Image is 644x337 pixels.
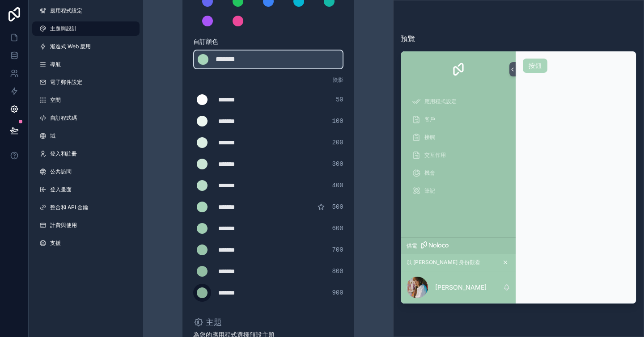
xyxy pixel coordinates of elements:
a: 登入和註冊 [32,147,140,161]
a: 空間 [32,93,140,107]
font: 700 [332,246,343,253]
button: 按鈕 [523,59,547,73]
font: 交互作用 [424,152,446,158]
a: 自訂程式碼 [32,111,140,125]
font: 200 [332,139,343,146]
a: 應用程式設定 [407,93,510,110]
a: 導航 [32,57,140,72]
a: 客戶 [407,111,510,127]
font: [PERSON_NAME] [435,283,487,291]
a: 登入畫面 [32,182,140,197]
font: 500 [332,203,343,211]
font: 主題 [206,317,222,327]
a: 主題與設計 [32,21,140,36]
img: 應用程式徽標 [451,62,466,76]
a: 域 [32,129,140,143]
font: 應用程式設定 [50,7,82,14]
font: 應用程式設定 [424,98,457,105]
div: 可捲動內容 [401,87,516,237]
font: 空間 [50,97,61,103]
font: 主題與設計 [50,25,77,32]
font: 300 [332,160,343,168]
font: 陰影 [333,76,343,83]
font: 整合和 API 金鑰 [50,204,88,211]
font: 400 [332,182,343,189]
a: 機會 [407,165,510,181]
font: 按鈕 [529,62,542,69]
font: 公共訪問 [50,168,72,175]
a: 電子郵件設定 [32,75,140,89]
a: 計費與使用 [32,218,140,232]
font: 域 [50,132,55,139]
font: 客戶 [424,116,435,122]
a: 漸進式 Web 應用 [32,39,140,54]
font: 600 [332,225,343,232]
a: 交互作用 [407,147,510,163]
font: 支援 [50,240,61,246]
font: 預覽 [401,34,415,43]
font: 登入和註冊 [50,150,77,157]
font: 自訂顏色 [193,38,218,45]
font: 導航 [50,61,61,67]
font: 登入畫面 [50,186,72,193]
font: 計費與使用 [50,222,77,228]
font: 漸進式 Web 應用 [50,43,91,50]
font: 800 [332,268,343,275]
font: 接觸 [424,134,435,140]
a: 應用程式設定 [32,4,140,18]
font: 供電 [407,242,417,249]
font: 電子郵件設定 [50,79,82,85]
a: 供電 [401,237,516,254]
font: 機會 [424,169,435,176]
a: 整合和 API 金鑰 [32,200,140,215]
font: 50 [336,96,343,103]
font: 筆記 [424,187,435,194]
font: 自訂程式碼 [50,114,77,121]
font: 100 [332,118,343,125]
a: 接觸 [407,129,510,145]
font: 900 [332,289,343,296]
a: 公共訪問 [32,164,140,179]
a: 支援 [32,236,140,250]
font: 以 [PERSON_NAME] 身份觀看 [407,259,480,265]
a: 筆記 [407,183,510,199]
